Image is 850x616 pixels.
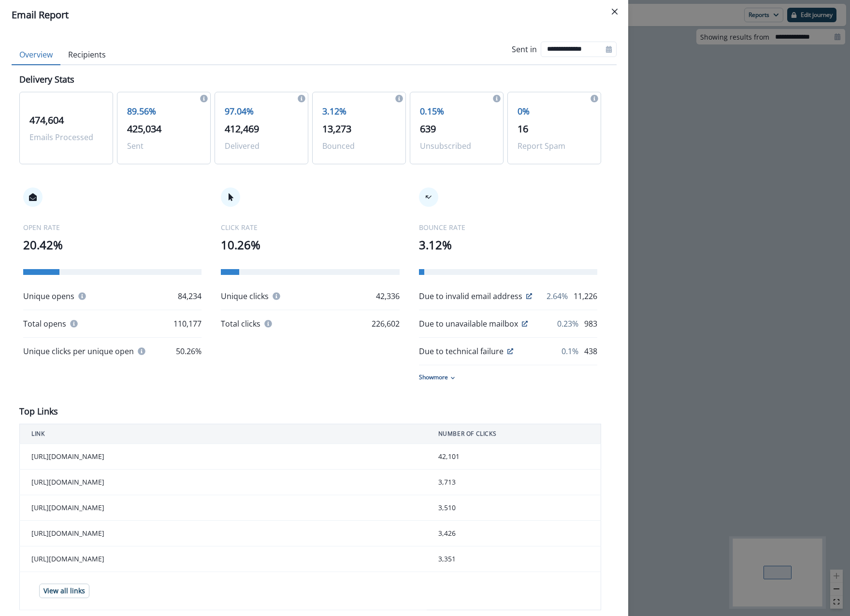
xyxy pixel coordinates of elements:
[60,45,114,65] button: Recipients
[419,318,518,329] p: Due to unavailable mailbox
[512,43,537,55] p: Sent in
[20,470,427,495] td: [URL][DOMAIN_NAME]
[221,222,399,232] p: CLICK RATE
[562,345,578,357] p: 0.1%
[419,290,522,302] p: Due to invalid email address
[127,122,161,135] span: 425,034
[23,345,134,357] p: Unique clicks per unique open
[221,318,260,329] p: Total clicks
[376,290,400,302] p: 42,336
[20,444,427,470] td: [URL][DOMAIN_NAME]
[221,290,269,302] p: Unique clicks
[178,290,202,302] p: 84,234
[43,587,85,595] p: View all links
[518,105,591,118] p: 0%
[427,444,601,470] td: 42,101
[607,4,622,19] button: Close
[518,122,528,135] span: 16
[427,495,601,521] td: 3,510
[19,405,58,418] p: Top Links
[23,290,74,302] p: Unique opens
[419,373,448,382] p: Show more
[23,222,202,232] p: OPEN RATE
[372,318,400,329] p: 226,602
[419,345,504,357] p: Due to technical failure
[427,521,601,546] td: 3,426
[20,546,427,572] td: [URL][DOMAIN_NAME]
[29,131,103,143] p: Emails Processed
[322,105,396,118] p: 3.12%
[225,105,298,118] p: 97.04%
[225,140,298,152] p: Delivered
[420,105,493,118] p: 0.15%
[322,122,351,135] span: 13,273
[20,424,427,444] th: LINK
[427,470,601,495] td: 3,713
[127,140,201,152] p: Sent
[173,318,202,329] p: 110,177
[547,290,568,302] p: 2.64%
[23,236,202,254] p: 20.42%
[20,521,427,546] td: [URL][DOMAIN_NAME]
[420,140,493,152] p: Unsubscribed
[584,345,597,357] p: 438
[29,114,64,127] span: 474,604
[427,546,601,572] td: 3,351
[23,318,66,329] p: Total opens
[19,73,74,86] p: Delivery Stats
[225,122,259,135] span: 412,469
[584,318,597,329] p: 983
[557,318,578,329] p: 0.23%
[427,424,601,444] th: NUMBER OF CLICKS
[127,105,201,118] p: 89.56%
[574,290,597,302] p: 11,226
[419,222,597,232] p: BOUNCE RATE
[20,495,427,521] td: [URL][DOMAIN_NAME]
[39,584,89,598] button: View all links
[420,122,436,135] span: 639
[176,345,202,357] p: 50.26%
[12,8,617,22] div: Email Report
[12,45,60,65] button: Overview
[221,236,399,254] p: 10.26%
[419,236,597,254] p: 3.12%
[518,140,591,152] p: Report Spam
[322,140,396,152] p: Bounced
